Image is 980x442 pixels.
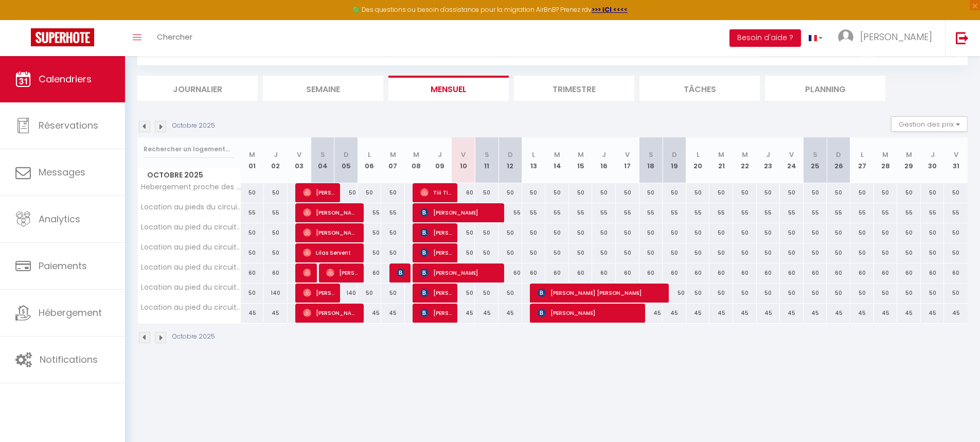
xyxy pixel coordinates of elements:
[264,183,288,202] div: 50
[592,5,628,14] a: >>> ICI <<<<
[545,183,569,202] div: 50
[921,203,945,222] div: 55
[303,223,358,242] span: [PERSON_NAME]
[897,243,921,262] div: 50
[498,304,522,323] div: 45
[944,137,968,183] th: 31
[921,304,945,323] div: 45
[264,223,288,242] div: 50
[733,137,757,183] th: 22
[850,183,874,202] div: 50
[602,150,606,160] abbr: J
[413,150,419,160] abbr: M
[804,263,827,282] div: 60
[804,183,827,202] div: 50
[498,223,522,242] div: 50
[264,263,288,282] div: 60
[897,183,921,202] div: 50
[139,304,242,311] span: Location au pied du circuit n°2
[733,183,757,202] div: 50
[663,304,686,323] div: 45
[172,332,215,342] p: Octobre 2025
[320,150,325,160] abbr: S
[733,304,757,323] div: 45
[358,304,381,323] div: 45
[297,150,301,160] abbr: V
[757,223,780,242] div: 50
[264,203,288,222] div: 55
[882,150,888,160] abbr: M
[139,263,242,271] span: Location au pied du circuit n°6
[921,284,945,303] div: 50
[368,150,371,160] abbr: L
[931,150,935,160] abbr: J
[649,150,653,160] abbr: S
[241,223,264,242] div: 50
[39,119,98,132] span: Réservations
[264,243,288,262] div: 50
[686,137,710,183] th: 20
[804,284,827,303] div: 50
[420,303,452,323] span: [PERSON_NAME]
[663,203,686,222] div: 55
[850,243,874,262] div: 50
[241,243,264,262] div: 50
[757,243,780,262] div: 50
[874,243,898,262] div: 50
[592,223,616,242] div: 50
[420,263,499,282] span: [PERSON_NAME]
[686,243,710,262] div: 50
[897,304,921,323] div: 45
[397,263,404,282] span: [PERSON_NAME]
[241,203,264,222] div: 55
[592,137,616,183] th: 16
[742,150,748,160] abbr: M
[139,243,242,251] span: Location au pied du circuit n°3
[144,140,235,158] input: Rechercher un logement...
[344,150,349,160] abbr: D
[311,137,334,183] th: 04
[757,304,780,323] div: 45
[452,223,475,242] div: 50
[616,203,639,222] div: 55
[522,203,546,222] div: 55
[733,243,757,262] div: 50
[639,304,663,323] div: 45
[461,150,466,160] abbr: V
[358,203,381,222] div: 55
[303,183,334,202] span: [PERSON_NAME]
[358,183,381,202] div: 50
[757,263,780,282] div: 60
[388,76,509,101] li: Mensuel
[709,263,733,282] div: 60
[545,223,569,242] div: 50
[836,150,841,160] abbr: D
[303,203,358,222] span: [PERSON_NAME]
[241,137,264,183] th: 01
[874,284,898,303] div: 50
[40,353,98,366] span: Notifications
[766,150,770,160] abbr: J
[639,263,663,282] div: 60
[956,31,969,44] img: logout
[616,223,639,242] div: 50
[475,243,498,262] div: 50
[874,183,898,202] div: 50
[498,243,522,262] div: 50
[569,183,593,202] div: 50
[709,183,733,202] div: 50
[31,28,94,46] img: Super Booking
[663,223,686,242] div: 50
[827,263,850,282] div: 60
[514,76,634,101] li: Trimestre
[757,137,780,183] th: 23
[358,243,381,262] div: 50
[804,137,827,183] th: 25
[358,137,381,183] th: 06
[850,203,874,222] div: 55
[420,283,452,303] span: [PERSON_NAME]
[944,243,968,262] div: 50
[861,150,864,160] abbr: L
[897,203,921,222] div: 55
[709,243,733,262] div: 50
